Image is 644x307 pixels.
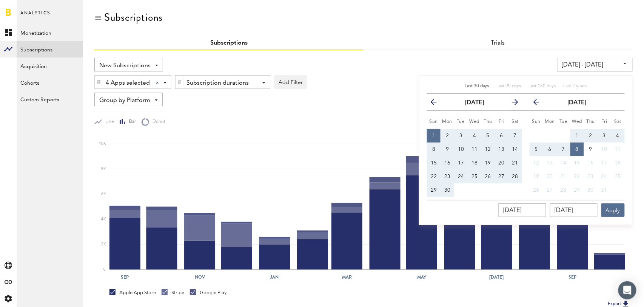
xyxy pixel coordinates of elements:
a: Subscriptions [17,41,83,57]
span: 19 [533,174,539,179]
span: 9 [446,147,449,152]
span: 7 [514,133,517,138]
span: 20 [499,160,505,166]
span: 27 [547,188,553,193]
div: Open Intercom Messenger [618,281,636,299]
span: 13 [499,147,505,152]
span: 24 [601,174,607,179]
a: Monetization [17,24,83,41]
span: 17 [458,160,464,166]
button: 2 [584,129,598,143]
div: Apple App Store [109,289,156,296]
span: 18 [615,160,621,166]
span: Analytics [20,8,50,24]
text: [DATE] [490,274,504,281]
span: 25 [471,174,478,179]
span: 28 [512,174,518,179]
span: 13 [547,160,553,166]
button: 13 [495,143,508,156]
button: 12 [481,143,495,156]
span: 3 [459,133,462,138]
button: Apply [601,203,625,217]
button: 29 [570,183,584,197]
button: 22 [570,170,584,183]
span: 18 [471,160,478,166]
button: 16 [584,156,598,170]
button: 15 [570,156,584,170]
span: 23 [588,174,594,179]
span: 10 [601,147,607,152]
span: 9 [589,147,592,152]
span: 23 [444,174,450,179]
span: 22 [574,174,580,179]
span: 28 [561,188,567,193]
button: 20 [495,156,508,170]
span: 8 [576,147,579,152]
span: 5 [535,147,538,152]
button: 30 [584,183,598,197]
button: 27 [543,183,557,197]
span: 2 [446,133,449,138]
span: 19 [485,160,491,166]
small: Thursday [484,119,493,124]
button: 17 [454,156,468,170]
button: 10 [598,143,611,156]
span: 25 [615,174,621,179]
button: 8 [427,143,441,156]
a: Subscriptions [210,40,248,46]
span: 22 [431,174,437,179]
span: 4 [473,133,476,138]
button: 25 [468,170,481,183]
text: 4K [101,217,106,221]
text: Nov [195,274,205,281]
span: 12 [485,147,491,152]
img: trash_awesome_blue.svg [97,79,101,85]
button: 6 [495,129,508,143]
text: 0 [103,268,106,271]
button: 3 [598,129,611,143]
small: Tuesday [559,119,568,124]
span: 21 [561,174,567,179]
span: Last 180 days [529,84,556,88]
span: 15 [431,160,437,166]
span: 8 [432,147,435,152]
span: Last 30 days [465,84,489,88]
button: Add Filter [274,75,307,89]
button: 21 [508,156,522,170]
button: 25 [611,170,625,183]
input: __/__/____ [499,203,546,217]
text: May [417,274,427,281]
button: 17 [598,156,611,170]
span: 16 [444,160,450,166]
button: 12 [530,156,543,170]
a: Cohorts [17,74,83,91]
span: 3 [603,133,606,138]
button: 24 [454,170,468,183]
button: 4 [468,129,481,143]
button: 5 [530,143,543,156]
div: Delete [176,76,184,88]
small: Wednesday [470,119,480,124]
span: 30 [444,188,450,193]
small: Thursday [587,119,595,124]
span: 6 [548,147,552,152]
span: 27 [499,174,505,179]
button: 29 [427,183,441,197]
button: 5 [481,129,495,143]
span: 11 [471,147,478,152]
small: Friday [601,119,607,124]
button: 28 [557,183,570,197]
button: 4 [611,129,625,143]
button: 9 [441,143,454,156]
div: Stripe [162,289,184,296]
span: 12 [533,160,539,166]
span: 1 [576,133,579,138]
button: 26 [530,183,543,197]
button: 13 [543,156,557,170]
button: 31 [598,183,611,197]
text: Sep [569,274,577,281]
span: 10 [458,147,464,152]
small: Saturday [512,119,519,124]
span: 11 [615,147,621,152]
a: Trials [491,40,505,46]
